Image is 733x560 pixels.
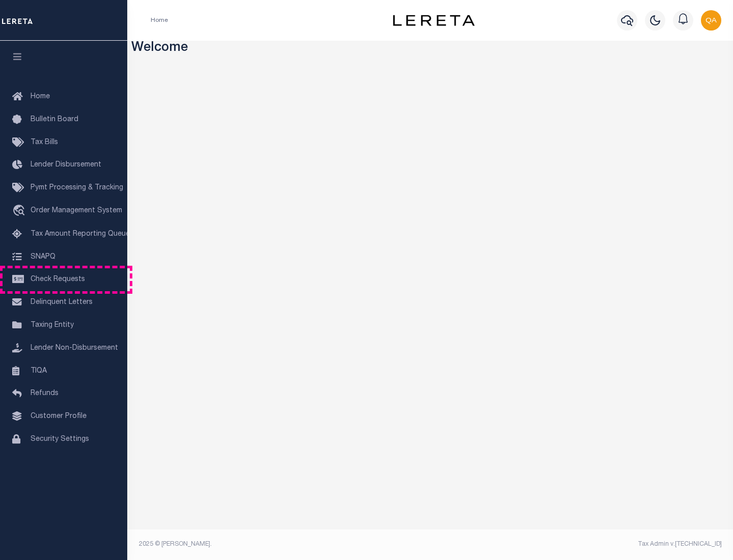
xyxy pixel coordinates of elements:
[31,184,123,191] span: Pymt Processing & Tracking
[31,253,55,260] span: SNAPQ
[151,16,168,25] li: Home
[31,367,47,374] span: TIQA
[12,205,29,218] i: travel_explore
[393,15,474,26] img: logo-dark.svg
[31,322,74,329] span: Taxing Entity
[438,540,722,549] div: Tax Admin v.[TECHNICAL_ID]
[31,207,122,214] span: Order Management System
[31,116,78,123] span: Bulletin Board
[701,10,721,31] img: svg+xml;base64,PHN2ZyB4bWxucz0iaHR0cDovL3d3dy53My5vcmcvMjAwMC9zdmciIHBvaW50ZXItZXZlbnRzPSJub25lIi...
[31,413,87,420] span: Customer Profile
[31,299,93,306] span: Delinquent Letters
[131,540,431,549] div: 2025 © [PERSON_NAME].
[31,276,85,283] span: Check Requests
[31,436,89,443] span: Security Settings
[31,345,118,352] span: Lender Non-Disbursement
[31,231,130,238] span: Tax Amount Reporting Queue
[31,93,50,100] span: Home
[131,41,729,57] h3: Welcome
[31,161,101,169] span: Lender Disbursement
[31,390,59,397] span: Refunds
[31,139,58,146] span: Tax Bills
